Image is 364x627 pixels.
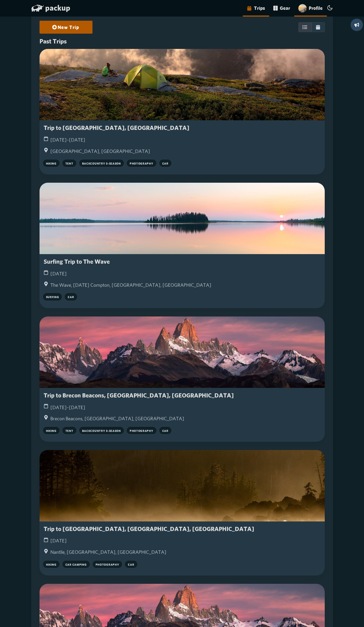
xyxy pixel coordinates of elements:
[44,403,321,412] div: [DATE]–[DATE]
[44,135,321,145] div: [DATE]–[DATE]
[46,295,59,299] small: Surfing
[298,4,307,12] img: user avatar
[44,414,321,423] div: Brecon Beacons, [GEOGRAPHIC_DATA], [GEOGRAPHIC_DATA]
[162,162,168,165] small: Car
[45,3,70,12] span: packup
[44,392,234,399] h3: Trip to Brecon Beacons, [GEOGRAPHIC_DATA], [GEOGRAPHIC_DATA]
[31,4,70,13] a: packup
[162,429,168,432] small: Car
[40,38,325,45] h2: Past Trips
[130,429,153,432] small: Photography
[130,162,153,165] small: Photography
[44,258,110,265] h3: Surfing Trip to The Wave
[44,536,321,546] div: [DATE]
[46,21,86,33] a: New Trip
[44,281,321,290] div: The Wave, [DATE] Compton, [GEOGRAPHIC_DATA], [GEOGRAPHIC_DATA]
[65,429,73,432] small: Tent
[46,429,57,432] small: Hiking
[128,563,134,566] small: Car
[44,147,321,156] div: [GEOGRAPHIC_DATA], [GEOGRAPHIC_DATA]
[65,162,73,165] small: Tent
[46,563,57,566] small: Hiking
[44,526,254,532] h3: Trip to [GEOGRAPHIC_DATA], [GEOGRAPHIC_DATA], [GEOGRAPHIC_DATA]
[44,548,321,557] div: Nantlle, [GEOGRAPHIC_DATA], [GEOGRAPHIC_DATA]
[46,162,57,165] small: Hiking
[82,429,121,432] small: Backcountry 3-Season
[82,162,121,165] small: Backcountry 3-Season
[44,269,321,278] div: [DATE]
[65,563,87,566] small: Car Camping
[96,563,119,566] small: Photography
[68,295,74,299] small: Car
[44,124,189,131] h3: Trip to [GEOGRAPHIC_DATA], [GEOGRAPHIC_DATA]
